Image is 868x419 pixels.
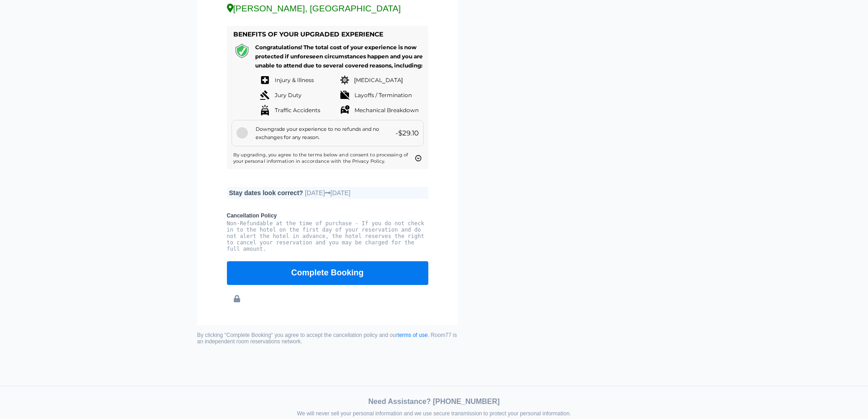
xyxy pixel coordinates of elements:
[227,261,428,285] button: Complete Booking
[229,189,303,197] b: Stay dates look correct?
[227,220,428,252] pre: Non-Refundable at the time of purchase - If you do not check in to the hotel on the first day of ...
[188,398,680,406] div: Need Assistance? [PHONE_NUMBER]
[227,212,428,219] b: Cancellation Policy
[188,410,680,417] div: We will never sell your personal information and we use secure transmission to protect your perso...
[305,189,350,197] span: [DATE] [DATE]
[227,4,428,14] div: [PERSON_NAME], [GEOGRAPHIC_DATA]
[398,332,428,338] a: terms of use
[197,332,458,345] small: By clicking "Complete Booking" you agree to accept the cancellation policy and our . Room77 is an...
